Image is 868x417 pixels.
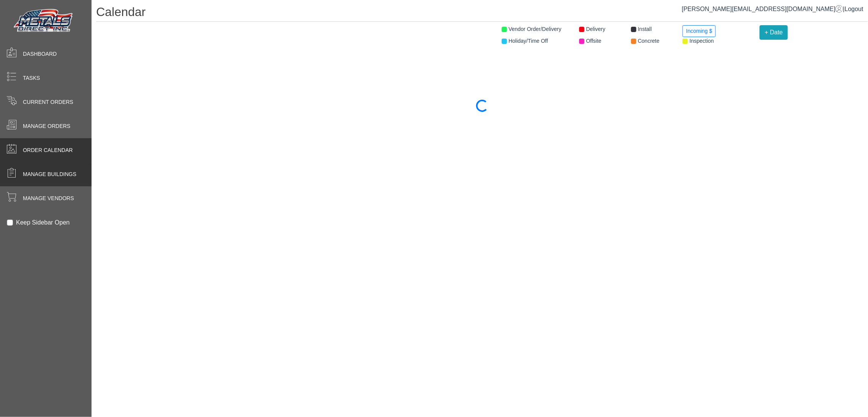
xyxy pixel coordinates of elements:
div: | [682,5,863,14]
span: Tasks [23,74,40,82]
span: Manage Orders [23,122,70,130]
button: Incoming $ [683,25,715,37]
span: Delivery [586,26,606,32]
span: Dashboard [23,50,57,58]
span: Manage Vendors [23,194,74,202]
a: [PERSON_NAME][EMAIL_ADDRESS][DOMAIN_NAME] [682,6,843,12]
span: Inspection [689,38,714,44]
span: Logout [845,6,863,12]
label: Keep Sidebar Open [16,218,70,227]
button: + Date [760,25,788,40]
span: Manage Buildings [23,170,76,178]
span: Order Calendar [23,146,73,154]
span: Current Orders [23,98,73,106]
span: Offsite [586,38,601,44]
span: Install [638,26,652,32]
span: Vendor Order/Delivery [509,26,562,32]
img: Metals Direct Inc Logo [11,7,76,35]
span: Holiday/Time Off [509,38,548,44]
span: Concrete [638,38,660,44]
h1: Calendar [96,5,868,22]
